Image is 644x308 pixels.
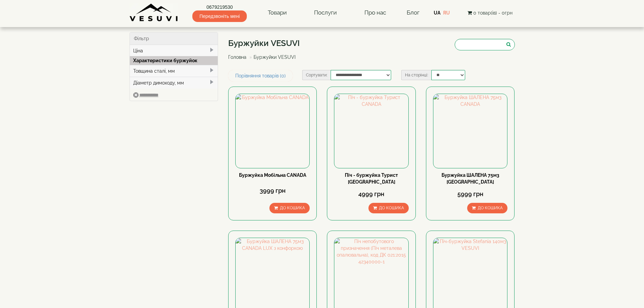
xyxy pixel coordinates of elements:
a: Головна [228,54,246,60]
a: Буржуйка ШАЛЕНА 75м3 [GEOGRAPHIC_DATA] [442,172,499,185]
a: RU [443,10,450,16]
button: До кошика [368,203,409,213]
img: Буржуйка Мобільна CANADA [236,94,309,168]
span: До кошика [379,206,404,210]
div: 5999 грн [433,190,507,198]
label: Сортувати: [302,70,331,80]
span: 0 товар(ів) - 0грн [473,10,512,16]
div: Товщина сталі, мм [130,65,218,77]
a: Послуги [307,5,343,21]
a: Про нас [358,5,393,21]
a: UA [434,10,440,16]
a: Піч - буржуйка Турист [GEOGRAPHIC_DATA] [345,172,398,185]
button: До кошика [467,203,507,213]
img: Буржуйка ШАЛЕНА 75м3 CANADA [433,94,507,168]
li: Буржуйки VESUVI [248,54,295,61]
a: Товари [261,5,293,21]
span: До кошика [478,206,503,210]
img: Піч - буржуйка Турист CANADA [334,94,408,168]
img: Завод VESUVI [129,3,178,22]
div: 4999 грн [334,190,408,198]
button: 0 товар(ів) - 0грн [466,9,515,17]
div: Характеристики буржуйок [130,56,218,65]
a: 0679219530 [192,4,247,10]
div: Ціна [130,45,218,56]
div: Фільтр [130,32,218,45]
span: До кошика [280,206,305,210]
a: Блог [407,9,420,16]
button: До кошика [269,203,310,213]
div: 3999 грн [235,186,310,195]
label: На сторінці: [401,70,431,80]
a: Порівняння товарів (0) [228,70,293,81]
div: Діаметр димоходу, мм [130,77,218,89]
span: Передзвоніть мені [192,10,247,22]
a: Буржуйка Мобільна CANADA [239,172,306,178]
h1: Буржуйки VESUVI [228,39,301,48]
